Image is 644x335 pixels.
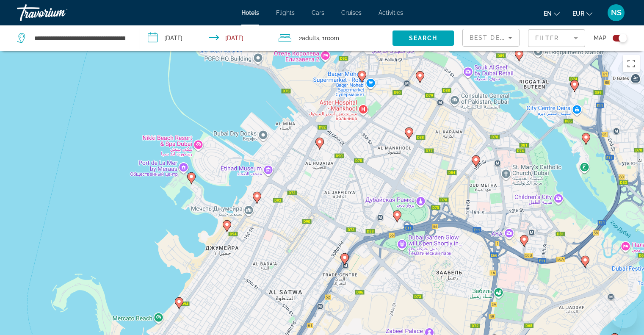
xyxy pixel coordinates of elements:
span: Room [325,35,339,42]
span: Best Deals [470,34,514,41]
span: EUR [572,10,584,17]
span: en [544,10,552,17]
span: Adults [302,35,319,42]
span: NS [611,8,622,17]
a: Cars [312,9,324,16]
button: Включить полноэкранный режим [623,55,640,72]
button: Change currency [572,7,592,19]
a: Travorium [17,2,102,24]
button: Change language [544,7,560,19]
a: Hotels [241,9,259,16]
button: Check-in date: Dec 4, 2025 Check-out date: Dec 8, 2025 [139,25,270,51]
button: Toggle map [606,34,627,42]
a: Flights [276,9,295,16]
span: Search [409,35,438,42]
iframe: Кнопка, открывающая окно обмена сообщениями; идет разговор [610,301,637,328]
mat-select: Sort by [470,33,512,43]
button: Search [392,30,454,46]
a: Activities [379,9,403,16]
span: Map [594,32,606,44]
button: Filter [528,29,585,47]
button: Travelers: 2 adults, 0 children [270,25,392,51]
a: Cruises [341,9,362,16]
span: , 1 [319,32,339,44]
span: 2 [299,32,319,44]
button: User Menu [605,4,627,22]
